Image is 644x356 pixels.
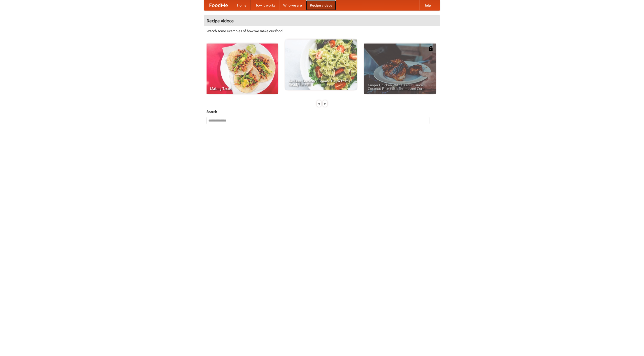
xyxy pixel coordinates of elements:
div: » [323,100,327,107]
a: Recipe videos [306,0,336,10]
a: Help [419,0,435,10]
a: How it works [251,0,279,10]
a: An Easy, Summery Tomato Pasta That's Ready for Fall [285,39,357,90]
a: Making Tacos [207,44,278,94]
a: Who we are [279,0,306,10]
a: FoodMe [204,0,233,10]
div: « [317,100,321,107]
img: 483408.png [428,46,433,51]
h5: Search [207,109,437,114]
a: Home [233,0,251,10]
p: Watch some examples of how we make our food! [207,28,437,33]
h4: Recipe videos [204,16,440,26]
span: Making Tacos [210,87,274,90]
span: An Easy, Summery Tomato Pasta That's Ready for Fall [289,79,353,86]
